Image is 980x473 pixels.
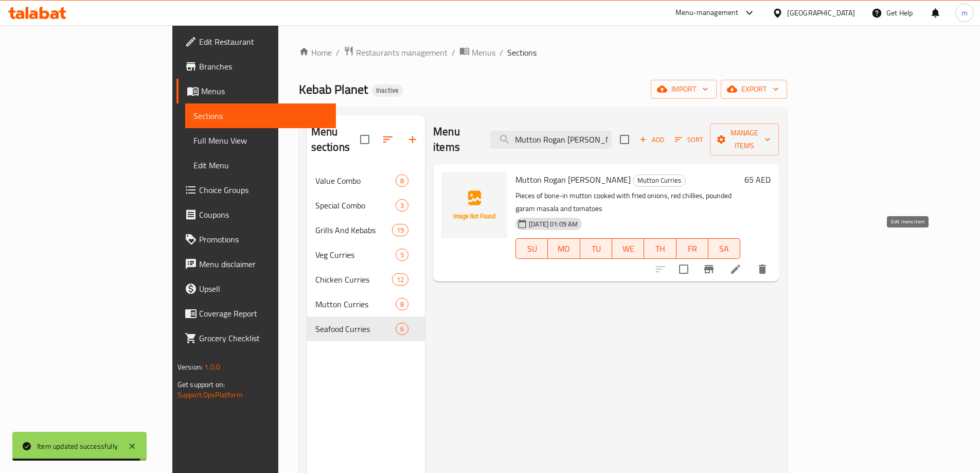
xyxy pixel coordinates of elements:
[507,46,537,59] span: Sections
[392,273,408,286] div: items
[708,238,740,259] button: SA
[515,189,740,215] p: Pieces of bone-in mutton cooked with fried onions, red chillies, pounded garam masala and tomatoes
[199,233,328,246] span: Promotions
[515,172,631,187] span: Mutton Rogan [PERSON_NAME]
[396,300,408,309] span: 8
[376,127,400,152] span: Sort sections
[372,84,403,97] div: Inactive
[393,275,408,285] span: 12
[193,110,328,122] span: Sections
[787,7,855,19] div: [GEOGRAPHIC_DATA]
[344,46,448,59] a: Restaurants management
[718,127,771,152] span: Manage items
[176,29,336,54] a: Edit Restaurant
[580,238,612,259] button: TU
[525,219,582,229] span: [DATE] 01:09 AM
[356,46,448,59] span: Restaurants management
[614,129,635,150] span: Select section
[729,83,779,96] span: export
[668,132,710,148] span: Sort items
[199,332,328,344] span: Grocery Checklist
[199,283,328,295] span: Upsell
[552,241,576,256] span: MO
[712,241,736,256] span: SA
[176,227,336,252] a: Promotions
[315,273,392,286] div: Chicken Curries
[199,258,328,270] span: Menu disclaimer
[315,199,396,212] span: Special Combo
[651,80,717,99] button: import
[396,201,408,211] span: 3
[648,241,672,256] span: TH
[961,7,968,19] span: m
[372,86,403,95] span: Inactive
[548,238,580,259] button: MO
[177,378,225,391] span: Get support on:
[299,78,368,101] span: Kebab Planet
[307,164,425,345] nav: Menu sections
[307,242,425,267] div: Veg Curries5
[396,298,408,310] div: items
[396,174,408,187] div: items
[315,323,396,335] span: Seafood Curries
[500,46,503,59] li: /
[676,238,708,259] button: FR
[199,36,328,48] span: Edit Restaurant
[672,132,706,148] button: Sort
[681,241,704,256] span: FR
[633,174,686,187] div: Mutton Curries
[176,54,336,79] a: Branches
[396,199,408,212] div: items
[315,298,396,310] span: Mutton Curries
[472,46,495,59] span: Menus
[177,360,203,374] span: Version:
[336,46,340,59] li: /
[400,127,425,152] button: Add section
[193,134,328,147] span: Full Menu View
[633,174,685,186] span: Mutton Curries
[744,172,771,187] h6: 65 AED
[307,193,425,218] div: Special Combo3
[659,83,708,96] span: import
[37,441,118,452] div: Item updated successfully
[193,159,328,171] span: Edit Menu
[176,326,336,351] a: Grocery Checklist
[354,129,376,150] span: Select all sections
[201,85,328,97] span: Menus
[315,174,396,187] div: Value Combo
[299,46,787,59] nav: breadcrumb
[396,324,408,334] span: 6
[697,257,721,282] button: Branch-specific-item
[185,153,336,178] a: Edit Menu
[616,241,640,256] span: WE
[644,238,676,259] button: TH
[515,238,548,259] button: SU
[612,238,644,259] button: WE
[520,241,544,256] span: SU
[673,258,694,280] span: Select to update
[176,252,336,276] a: Menu disclaimer
[307,292,425,317] div: Mutton Curries8
[441,172,507,238] img: Mutton Rogan Josh Large
[176,202,336,227] a: Coupons
[396,250,408,260] span: 5
[396,176,408,186] span: 8
[199,307,328,320] span: Coverage Report
[199,60,328,73] span: Branches
[315,224,392,236] div: Grills And Kebabs
[176,276,336,301] a: Upsell
[185,103,336,128] a: Sections
[176,178,336,202] a: Choice Groups
[490,131,612,149] input: search
[199,208,328,221] span: Coupons
[459,46,495,59] a: Menus
[204,360,220,374] span: 1.0.0
[635,132,668,148] span: Add item
[675,7,739,19] div: Menu-management
[392,224,408,236] div: items
[307,218,425,242] div: Grills And Kebabs19
[452,46,455,59] li: /
[315,249,396,261] span: Veg Curries
[584,241,608,256] span: TU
